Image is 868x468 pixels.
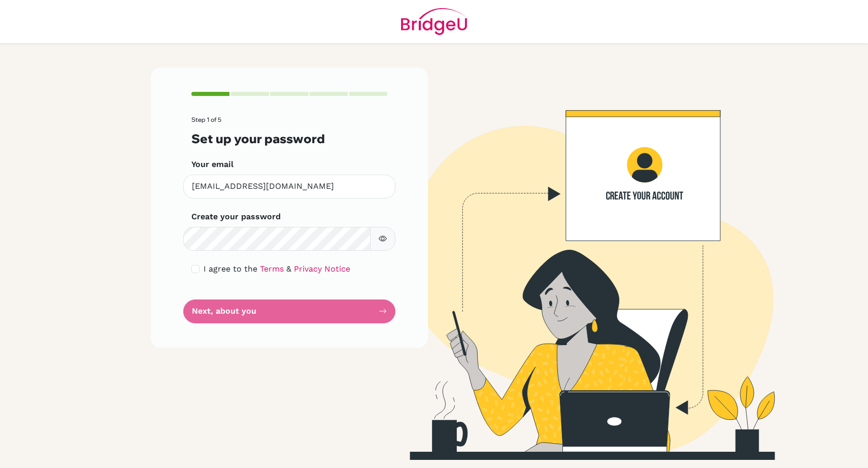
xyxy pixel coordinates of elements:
[286,264,291,274] span: &
[191,158,233,171] label: Your email
[191,116,221,123] span: Step 1 of 5
[260,264,284,274] a: Terms
[183,175,395,198] input: Insert your email*
[294,264,350,274] a: Privacy Notice
[191,211,281,223] label: Create your password
[289,68,868,460] img: Create your account
[191,131,387,146] h3: Set up your password
[204,264,257,274] span: I agree to the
